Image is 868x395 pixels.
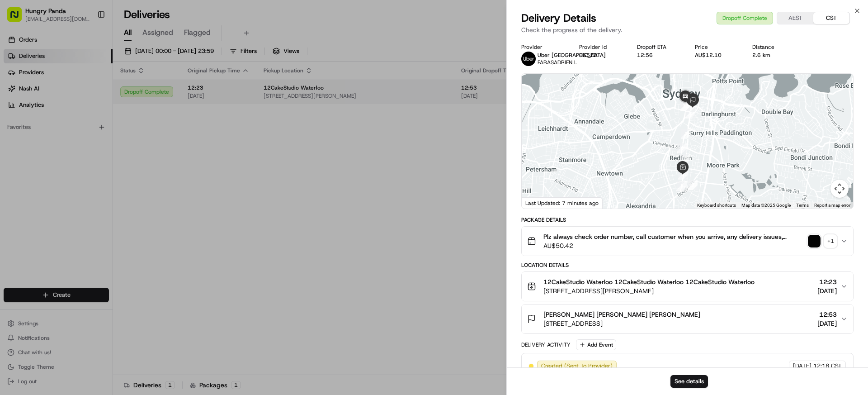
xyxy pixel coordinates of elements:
[695,43,738,51] div: Price
[541,362,613,370] span: Created (Sent To Provider)
[752,43,796,51] div: Distance
[90,224,109,231] span: Pylon
[24,58,149,68] input: Clear
[543,241,804,250] span: AU$50.42
[18,202,69,211] span: Knowledge Base
[76,203,84,210] div: 💻
[18,141,25,148] img: 1736555255976-a54dd68f-1ca7-489b-9aae-adbdc363a1c4
[80,140,101,148] span: 8月19日
[9,36,165,51] p: Welcome 👋
[793,362,811,370] span: [DATE]
[538,52,606,59] span: Uber [GEOGRAPHIC_DATA]
[688,180,698,190] div: 2
[64,224,109,231] a: Powered byPylon
[695,52,738,59] div: AU$12.10
[752,52,796,59] div: 2.6 km
[543,286,755,295] span: [STREET_ADDRESS][PERSON_NAME]
[680,154,690,164] div: 5
[808,235,821,247] img: photo_proof_of_pickup image
[154,89,165,100] button: Start new chat
[9,86,25,103] img: 1736555255976-a54dd68f-1ca7-489b-9aae-adbdc363a1c4
[521,43,565,51] div: Provider
[777,12,813,24] button: AEST
[677,143,687,153] div: 6
[521,25,854,34] p: Check the progress of the delivery.
[85,202,145,211] span: API Documentation
[41,95,124,103] div: We're available if you need us!
[524,197,554,209] img: Google
[521,11,596,25] span: Delivery Details
[521,216,854,224] div: Package Details
[796,203,809,208] a: Terms (opens in new tab)
[521,52,536,66] img: uber-new-logo.jpeg
[813,362,842,370] span: 12:18 CST
[678,170,688,180] div: 4
[9,132,24,146] img: Bea Lacdao
[9,203,16,210] div: 📗
[813,12,849,24] button: CST
[637,43,680,51] div: Dropoff ETA
[35,165,56,172] span: 8月15日
[5,199,73,215] a: 📗Knowledge Base
[521,341,571,348] div: Delivery Activity
[19,86,35,103] img: 1753817452368-0c19585d-7be3-40d9-9a41-2dc781b3d1eb
[538,59,577,66] span: FARASADRIEN I.
[741,203,791,208] span: Map data ©2025 Google
[680,101,690,111] div: 12
[73,199,149,215] a: 💻API Documentation
[814,203,850,208] a: Report a map error
[579,43,623,51] div: Provider Id
[579,52,597,59] button: 0652D
[524,197,554,209] a: Open this area in Google Maps (opens a new window)
[685,109,695,119] div: 8
[140,116,165,127] button: See all
[670,375,708,388] button: See details
[817,286,837,295] span: [DATE]
[543,310,700,319] span: [PERSON_NAME] [PERSON_NAME] [PERSON_NAME]
[817,277,837,286] span: 12:23
[817,319,837,328] span: [DATE]
[30,165,33,172] span: •
[808,235,837,247] button: photo_proof_of_pickup image+1
[522,305,853,333] button: [PERSON_NAME] [PERSON_NAME] [PERSON_NAME][STREET_ADDRESS]12:53[DATE]
[543,232,804,241] span: Plz always check order number, call customer when you arrive, any delivery issues, Contact WhatsA...
[522,227,853,256] button: Plz always check order number, call customer when you arrive, any delivery issues, Contact WhatsA...
[576,339,616,350] button: Add Event
[521,262,854,269] div: Location Details
[824,235,837,247] div: + 1
[677,181,687,191] div: 3
[697,202,736,209] button: Keyboard shortcuts
[75,140,78,148] span: •
[522,272,853,301] button: 12CakeStudio Waterloo 12CakeStudio Waterloo 12CakeStudio Waterloo[STREET_ADDRESS][PERSON_NAME]12:...
[817,310,837,319] span: 12:53
[41,86,148,95] div: Start new chat
[830,180,849,198] button: Map camera controls
[522,197,603,209] div: Last Updated: 7 minutes ago
[9,118,61,125] div: Past conversations
[637,52,680,59] div: 12:56
[543,277,755,286] span: 12CakeStudio Waterloo 12CakeStudio Waterloo 12CakeStudio Waterloo
[28,140,73,148] span: [PERSON_NAME]
[543,319,700,328] span: [STREET_ADDRESS]
[681,129,691,139] div: 7
[9,9,27,27] img: Nash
